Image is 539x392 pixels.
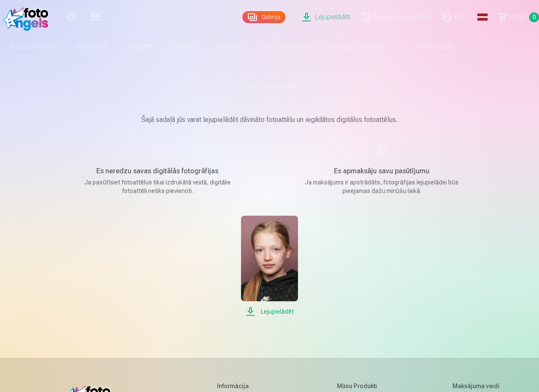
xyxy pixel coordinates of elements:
[217,382,267,390] h5: Informācija
[301,178,463,195] p: Ja maksājums ir apstrādāts, fotogrāfijas lejupielādei būs pieejamas dažu minūšu laikā.
[319,34,391,58] a: Atslēgu piekariņi
[241,216,298,317] a: Lejupielādēt
[301,166,463,176] h5: Es apmaksāju savu pasūtījumu
[391,34,465,58] a: Visi produkti
[242,11,286,23] a: Galerija
[3,3,53,31] img: /fa1
[76,166,239,176] h5: Es neredzu savas digitālās fotogrāfijas
[164,34,207,58] a: Krūzes
[56,79,484,94] h1: Lejupielādēt
[252,34,319,58] a: Foto kalendāri
[508,12,526,22] span: Grozs
[207,34,252,58] a: Suvenīri
[65,34,118,58] a: Komplekti
[56,115,484,125] p: Šajā sadaļā jūs varat lejupielādēt dāvināto fotoattēlu un iegādātos digitālos fotoattēlus.
[241,306,298,317] span: Lejupielādēt
[453,382,500,390] h5: Maksājuma veidi
[76,178,239,195] p: Ja pasūtīsiet fotoattēlus tikai izdrukātā veidā, digitālie fotoattēli netiks pievienoti.
[529,12,539,22] span: 0
[337,382,382,390] h5: Mūsu produkti
[118,34,164,58] a: Magnēti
